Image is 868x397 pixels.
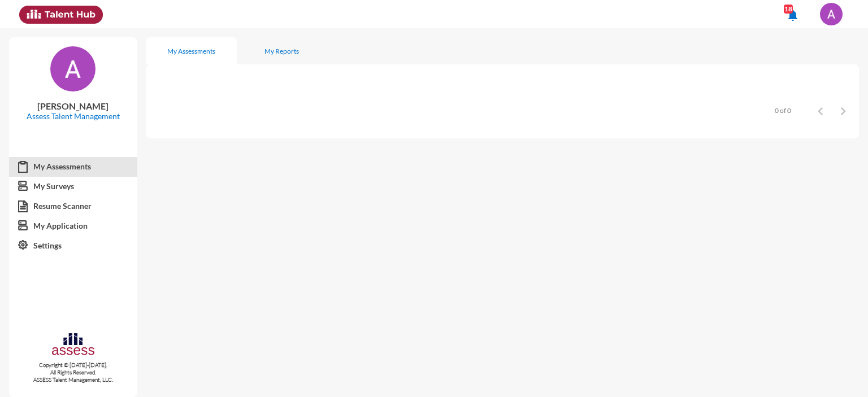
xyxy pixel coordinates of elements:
[167,47,215,55] div: My Assessments
[786,8,800,22] mat-icon: notifications
[9,216,137,236] a: My Application
[264,47,299,55] div: My Reports
[784,5,793,14] div: 18
[18,101,128,111] p: [PERSON_NAME]
[809,99,832,121] button: Previous page
[51,331,96,359] img: assesscompany-logo.png
[9,176,137,197] a: My Surveys
[775,106,791,115] div: 0 of 0
[9,235,137,256] a: Settings
[18,111,128,121] p: Assess Talent Management
[9,156,137,177] a: My Assessments
[50,46,96,91] img: ACg8ocIOwkIuRJ7vxUdqxoEKMiLH7rGNo6D7LWwsT2NpcepPyRk5mw=s96-c
[832,99,854,121] button: Next page
[9,196,137,216] a: Resume Scanner
[9,361,137,383] p: Copyright © [DATE]-[DATE]. All Rights Reserved. ASSESS Talent Management, LLC.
